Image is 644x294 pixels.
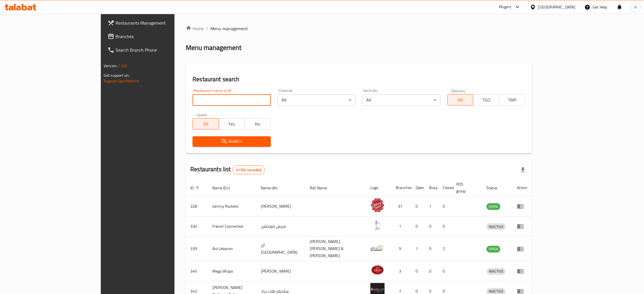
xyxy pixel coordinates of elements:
[456,181,475,194] span: POS group
[486,268,506,275] div: INACTIVE
[486,223,506,230] span: INACTIVE
[362,95,440,106] div: All
[391,261,411,281] td: 3
[425,216,438,236] td: 0
[438,261,452,281] td: 0
[104,77,139,85] a: Support.OpsPlatform
[221,120,243,128] span: Yes
[499,94,525,106] button: TMP
[517,245,527,252] div: Menu
[370,241,385,255] img: Arz Lebanon
[411,196,425,216] td: 0
[450,96,471,104] span: All
[186,25,532,32] nav: breadcrumb
[186,43,241,52] h2: Menu management
[208,196,256,216] td: Johnny Rockets
[115,47,204,53] span: Search Branch Phone
[391,216,411,236] td: 1
[193,75,525,84] h2: Restaurant search
[634,4,637,10] span: A
[438,179,452,196] th: Closed
[517,223,527,230] div: Menu
[193,118,219,130] button: All
[475,96,497,104] span: TGO
[104,72,130,79] span: Get support on:
[438,196,452,216] td: 0
[244,118,271,130] button: No
[370,198,385,212] img: Johnny Rockets
[411,261,425,281] td: 0
[370,263,385,277] img: Mega Wraps
[261,185,285,191] span: Name (Ar)
[232,165,265,174] div: Total records count
[473,94,499,106] button: TGO
[425,179,438,196] th: Busy
[425,236,438,261] td: 0
[256,216,305,236] td: فرنش كونكشن
[210,25,248,32] span: Menu management
[247,120,268,128] span: No
[391,179,411,196] th: Branches
[115,33,204,40] span: Branches
[517,268,527,275] div: Menu
[391,236,411,261] td: 9
[438,236,452,261] td: 2
[486,246,500,253] div: OPEN
[538,4,575,10] div: [GEOGRAPHIC_DATA]
[256,261,305,281] td: [PERSON_NAME]
[499,4,511,10] div: Plugins
[193,95,270,106] input: Search for restaurant name or ID..
[256,236,305,261] td: أرز [GEOGRAPHIC_DATA]
[310,185,335,191] span: Ref. Name
[193,136,270,147] button: Search
[512,179,532,196] th: Action
[501,96,523,104] span: TMP
[411,236,425,261] td: 1
[278,95,355,106] div: All
[103,43,208,57] a: Search Branch Phone
[195,120,217,128] span: All
[305,236,366,261] td: [PERSON_NAME],[PERSON_NAME] & [PERSON_NAME]
[208,236,256,261] td: Arz Lebanon
[208,261,256,281] td: Mega Wraps
[219,118,245,130] button: Yes
[451,89,465,93] label: Delivery
[366,179,391,196] th: Logo
[197,113,207,117] label: Upsell
[438,216,452,236] td: 0
[208,216,256,236] td: French Connection
[411,216,425,236] td: 0
[516,163,530,177] div: Export file
[425,196,438,216] td: 1
[370,218,385,232] img: French Connection
[212,185,237,191] span: Name (En)
[486,246,500,252] span: OPEN
[425,261,438,281] td: 0
[104,62,117,69] span: Version:
[118,62,127,69] span: 1.0.0
[256,196,305,216] td: [PERSON_NAME]
[233,167,265,173] span: 41702 record(s)
[190,165,265,174] h2: Restaurants list
[486,268,506,275] span: INACTIVE
[115,19,204,26] span: Restaurants Management
[391,196,411,216] td: 37
[103,30,208,43] a: Branches
[103,16,208,30] a: Restaurants Management
[517,203,527,210] div: Menu
[411,179,425,196] th: Open
[486,185,505,191] span: Status
[486,203,500,210] span: OPEN
[447,94,473,106] button: All
[190,185,201,191] span: ID
[197,138,266,145] span: Search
